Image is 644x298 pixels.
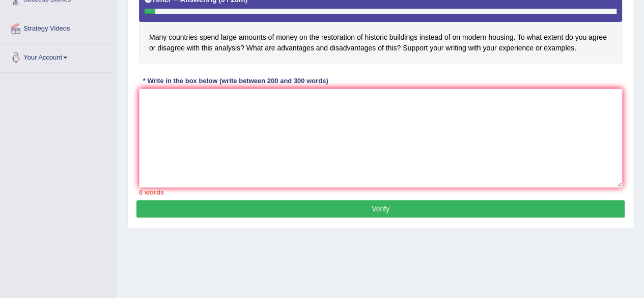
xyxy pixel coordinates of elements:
button: Verify [136,200,625,218]
div: 0 words [139,187,622,197]
a: Strategy Videos [1,14,117,40]
a: Your Account [1,43,117,69]
div: * Write in the box below (write between 200 and 300 words) [139,76,332,86]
